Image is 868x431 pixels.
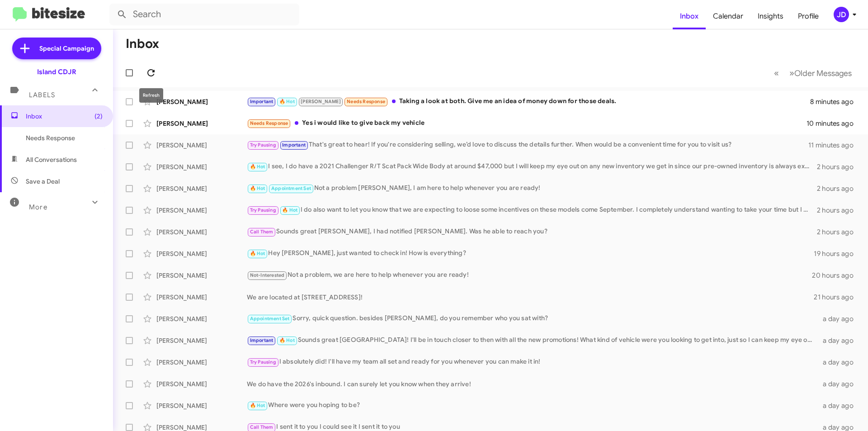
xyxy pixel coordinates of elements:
button: JD [826,7,858,22]
span: Not-Interested [250,272,285,278]
span: Appointment Set [250,316,290,322]
span: All Conversations [26,155,77,164]
button: Next [784,64,857,82]
div: Refresh [139,88,163,103]
span: Try Pausing [250,207,276,213]
div: That's great to hear! If you're considering selling, we’d love to discuss the details further. Wh... [247,140,808,150]
div: 20 hours ago [812,271,861,280]
span: Older Messages [794,68,852,78]
div: 2 hours ago [817,162,861,171]
div: 2 hours ago [817,184,861,193]
a: Profile [791,3,826,29]
div: I see, I do have a 2021 Challenger R/T Scat Pack Wide Body at around $47,000 but I will keep my e... [247,161,817,172]
button: Previous [769,64,784,82]
span: Important [282,142,306,148]
span: » [789,67,794,79]
div: a day ago [817,358,861,367]
span: 🔥 Hot [279,337,295,343]
div: I absolutely did! I'll have my team all set and ready for you whenever you can make it in! [247,357,817,367]
span: « [774,67,779,79]
div: We are located at [STREET_ADDRESS]! [247,293,814,302]
span: Try Pausing [250,359,276,365]
div: Where were you hoping to be? [247,400,817,411]
div: a day ago [817,336,861,345]
div: Yes i would like to give back my vehicle [247,118,807,128]
span: (2) [94,112,103,121]
div: [PERSON_NAME] [156,206,247,215]
div: [PERSON_NAME] [156,401,247,410]
span: 🔥 Hot [282,207,297,213]
div: 11 minutes ago [808,141,861,150]
span: Call Them [250,424,274,430]
a: Special Campaign [12,38,101,59]
div: 2 hours ago [817,227,861,237]
div: JD [834,7,849,22]
h1: Inbox [126,37,159,51]
div: 2 hours ago [817,206,861,215]
span: Appointment Set [271,185,311,191]
div: 21 hours ago [814,293,861,302]
div: Hey [PERSON_NAME], just wanted to check in! How is everything? [247,248,814,259]
div: a day ago [817,314,861,323]
div: 19 hours ago [814,249,861,258]
div: I do also want to let you know that we are expecting to loose some incentives on these models com... [247,205,817,215]
span: Special Campaign [39,44,94,53]
a: Insights [750,3,791,29]
span: 🔥 Hot [279,99,295,104]
div: [PERSON_NAME] [156,358,247,367]
span: 🔥 Hot [250,251,265,256]
span: Important [250,337,274,343]
span: Needs Response [347,99,385,104]
div: [PERSON_NAME] [156,184,247,193]
div: Not a problem, we are here to help whenever you are ready! [247,270,812,280]
span: 🔥 Hot [250,164,265,170]
div: Sounds great [PERSON_NAME], I had notified [PERSON_NAME]. Was he able to reach you? [247,227,817,237]
div: [PERSON_NAME] [156,227,247,237]
div: Taking a look at both. Give me an idea of money down for those deals. [247,96,810,107]
div: Sorry, quick question. besides [PERSON_NAME], do you remember who you sat with? [247,313,817,324]
div: 10 minutes ago [807,119,861,128]
span: Try Pausing [250,142,276,148]
span: 🔥 Hot [250,185,265,191]
div: [PERSON_NAME] [156,249,247,258]
span: More [29,203,47,211]
a: Calendar [706,3,750,29]
span: Labels [29,91,55,99]
span: Inbox [26,112,103,121]
div: a day ago [817,379,861,388]
span: Needs Response [250,120,288,126]
div: 8 minutes ago [810,97,861,106]
span: 🔥 Hot [250,403,265,408]
div: Sounds great [GEOGRAPHIC_DATA]! I'll be in touch closer to then with all the new promotions! What... [247,335,817,346]
span: [PERSON_NAME] [301,99,341,104]
div: [PERSON_NAME] [156,141,247,150]
div: [PERSON_NAME] [156,293,247,302]
span: Save a Deal [26,177,60,186]
input: Search [109,4,299,25]
div: Not a problem [PERSON_NAME], I am here to help whenever you are ready! [247,183,817,194]
div: [PERSON_NAME] [156,271,247,280]
span: Needs Response [26,133,103,142]
div: [PERSON_NAME] [156,379,247,388]
div: [PERSON_NAME] [156,119,247,128]
div: [PERSON_NAME] [156,97,247,106]
div: a day ago [817,401,861,410]
div: [PERSON_NAME] [156,314,247,323]
span: Call Them [250,229,274,235]
div: We do have the 2026's inbound. I can surely let you know when they arrive! [247,379,817,388]
div: Island CDJR [37,67,76,76]
span: Important [250,99,274,104]
div: [PERSON_NAME] [156,162,247,171]
div: [PERSON_NAME] [156,336,247,345]
a: Inbox [673,3,706,29]
nav: Page navigation example [769,64,857,82]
